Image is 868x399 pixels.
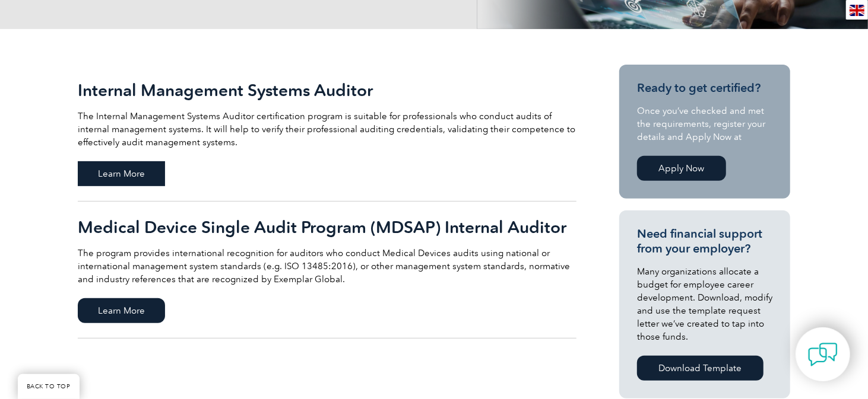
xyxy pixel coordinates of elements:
[637,226,772,256] h3: Need financial support from your employer?
[78,202,576,339] a: Medical Device Single Audit Program (MDSAP) Internal Auditor The program provides international r...
[78,161,165,186] span: Learn More
[637,104,772,143] p: Once you’ve checked and met the requirements, register your details and Apply Now at
[78,65,576,202] a: Internal Management Systems Auditor The Internal Management Systems Auditor certification program...
[637,81,772,95] h3: Ready to get certified?
[18,374,80,399] a: BACK TO TOP
[637,156,726,181] a: Apply Now
[637,265,772,343] p: Many organizations allocate a budget for employee career development. Download, modify and use th...
[78,298,165,323] span: Learn More
[78,218,576,237] h2: Medical Device Single Audit Program (MDSAP) Internal Auditor
[808,340,838,369] img: contact-chat.png
[78,110,576,149] p: The Internal Management Systems Auditor certification program is suitable for professionals who c...
[637,356,764,381] a: Download Template
[78,81,576,100] h2: Internal Management Systems Auditor
[78,247,576,286] p: The program provides international recognition for auditors who conduct Medical Devices audits us...
[850,5,864,16] img: en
